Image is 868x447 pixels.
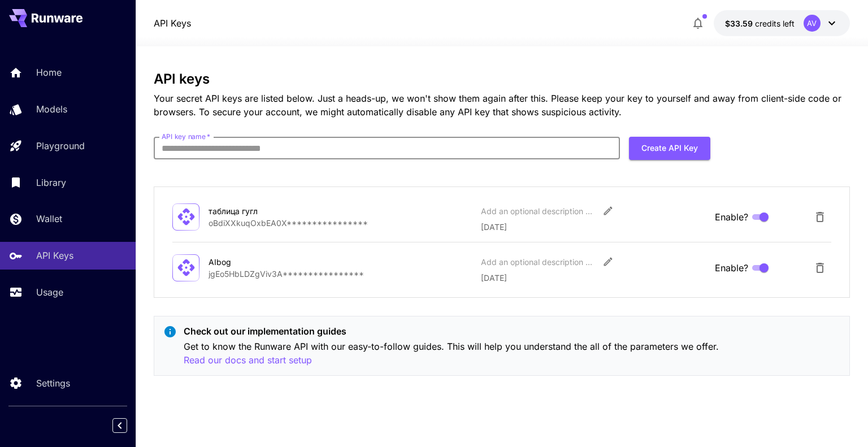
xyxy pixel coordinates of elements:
[209,205,322,217] div: таблица гугл
[36,139,85,153] p: Playground
[629,137,710,160] button: Create API Key
[154,92,849,119] p: Your secret API keys are listed below. Just a heads-up, we won't show them again after this. Plea...
[184,340,840,367] p: Get to know the Runware API with our easy-to-follow guides. This will help you understand the all...
[481,256,594,268] div: Add an optional description or comment
[809,257,831,279] button: Delete API Key
[714,10,850,36] button: $33.59426AV
[154,16,191,30] a: API Keys
[162,132,210,141] label: API key name
[154,16,191,30] nav: breadcrumb
[36,212,62,225] p: Wallet
[36,102,67,116] p: Models
[481,221,705,233] p: [DATE]
[121,415,136,436] div: Collapse sidebar
[715,261,748,275] span: Enable?
[755,19,795,28] span: credits left
[804,15,821,32] div: AV
[36,285,63,299] p: Usage
[481,272,705,284] p: [DATE]
[36,249,73,262] p: API Keys
[598,201,618,221] button: Edit
[112,418,127,433] button: Collapse sidebar
[184,324,840,338] p: Check out our implementation guides
[725,19,755,28] span: $33.59
[209,256,322,268] div: AIbog
[715,210,748,224] span: Enable?
[598,251,618,272] button: Edit
[725,18,795,29] div: $33.59426
[36,66,62,79] p: Home
[36,376,70,390] p: Settings
[154,71,849,87] h3: API keys
[481,205,594,217] div: Add an optional description or comment
[809,206,831,228] button: Delete API Key
[36,176,66,189] p: Library
[184,353,312,367] button: Read our docs and start setup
